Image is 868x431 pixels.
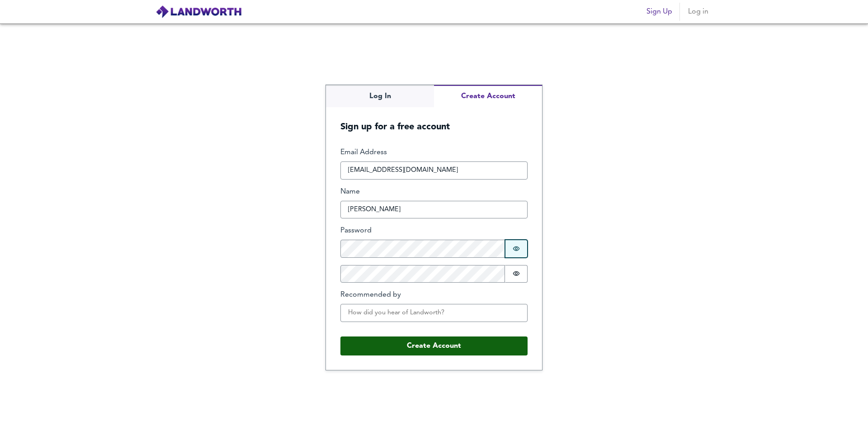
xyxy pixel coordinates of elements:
input: What should we call you? [340,201,528,219]
label: Email Address [340,147,528,158]
button: Create Account [434,85,542,107]
button: Log In [326,85,434,107]
span: Sign Up [646,5,672,18]
button: Create Account [340,336,528,355]
input: How did you hear of Landworth? [340,304,528,322]
label: Recommended by [340,290,528,300]
label: Name [340,187,528,197]
img: logo [156,5,242,19]
input: How can we reach you? [340,161,528,180]
button: Show password [505,265,528,283]
button: Show password [505,240,528,258]
label: Password [340,226,528,236]
h5: Sign up for a free account [326,107,542,133]
button: Log in [684,3,712,21]
span: Log in [687,5,709,18]
button: Sign Up [643,3,676,21]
